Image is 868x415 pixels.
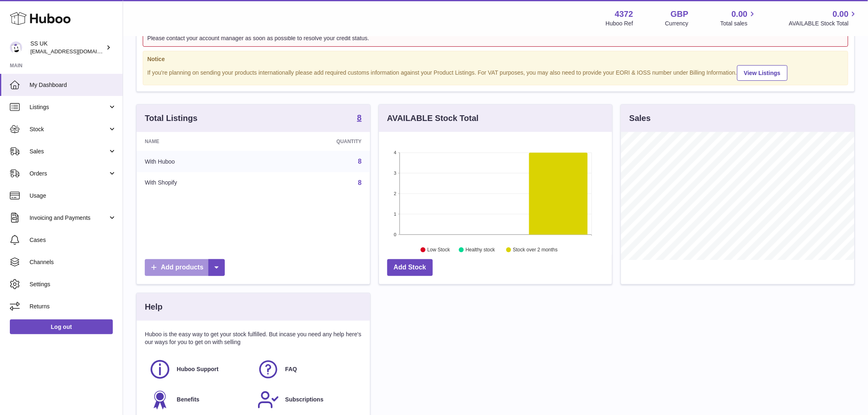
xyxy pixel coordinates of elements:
td: With Huboo [137,151,263,172]
span: AVAILABLE Stock Total [789,20,858,27]
text: 1 [394,212,396,217]
a: Log out [10,319,113,334]
div: Currency [665,20,689,27]
a: 8 [358,158,362,165]
div: If you're planning on sending your products internationally please add required customs informati... [147,64,844,81]
a: Add products [145,259,225,276]
text: 3 [394,171,396,176]
text: 4 [394,150,396,155]
strong: 4372 [615,9,633,20]
th: Quantity [263,132,370,151]
span: Total sales [720,20,757,27]
span: 0.00 [833,9,849,20]
span: Invoicing and Payments [30,214,108,222]
div: Huboo Ref [606,20,633,27]
a: Add Stock [387,259,433,276]
span: Sales [30,148,108,155]
h3: Total Listings [145,113,198,124]
a: FAQ [257,358,357,381]
span: Usage [30,192,116,200]
strong: Notice [147,55,844,63]
h3: Help [145,301,162,312]
a: 8 [358,179,362,186]
span: Channels [30,258,116,266]
h3: Sales [629,113,651,124]
a: 8 [357,114,362,123]
a: Benefits [149,389,249,411]
span: Returns [30,303,116,310]
text: Low Stock [427,247,450,253]
img: internalAdmin-4372@internal.huboo.com [10,41,22,54]
text: 0 [394,232,396,237]
span: Stock [30,125,108,133]
span: Listings [30,103,108,111]
span: Orders [30,170,108,178]
span: FAQ [285,365,297,373]
span: [EMAIL_ADDRESS][DOMAIN_NAME] [30,48,121,55]
a: 0.00 Total sales [720,9,757,27]
text: Healthy stock [466,247,496,253]
th: Name [137,132,263,151]
a: View Listings [737,65,788,81]
span: Benefits [177,396,199,404]
span: 0.00 [732,9,748,20]
div: SS UK [30,40,104,55]
td: With Shopify [137,172,263,194]
p: Huboo is the easy way to get your stock fulfilled. But incase you need any help here's our ways f... [145,331,362,346]
span: My Dashboard [30,81,116,89]
h3: AVAILABLE Stock Total [387,113,479,124]
span: Cases [30,236,116,244]
strong: 8 [357,114,362,122]
strong: GBP [671,9,688,20]
span: Subscriptions [285,396,323,404]
a: Subscriptions [257,389,357,411]
text: Stock over 2 months [513,247,557,253]
a: Huboo Support [149,358,249,381]
span: Settings [30,280,116,288]
a: 0.00 AVAILABLE Stock Total [789,9,858,27]
span: Huboo Support [177,365,219,373]
text: 2 [394,191,396,196]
